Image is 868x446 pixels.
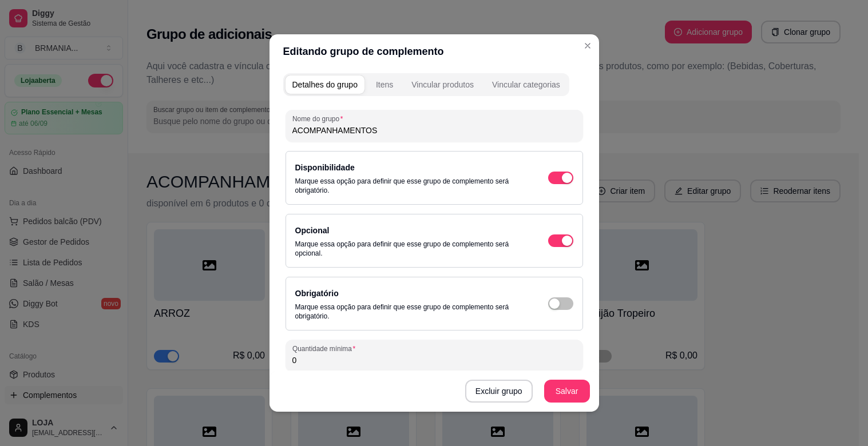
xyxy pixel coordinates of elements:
[295,226,330,235] label: Opcional
[544,380,590,403] button: Salvar
[292,355,576,366] input: Quantidade mínima
[283,73,569,96] div: complement-group
[292,125,576,136] input: Nome do grupo
[295,177,525,195] p: Marque essa opção para definir que esse grupo de complemento será obrigatório.
[292,344,359,353] label: Quantidade mínima
[465,380,533,403] button: Excluir grupo
[376,79,393,90] div: Itens
[295,163,355,172] label: Disponibilidade
[292,114,347,124] label: Nome do grupo
[295,302,525,321] p: Marque essa opção para definir que esse grupo de complemento será obrigatório.
[269,34,599,69] header: Editando grupo de complemento
[492,79,560,90] div: Vincular categorias
[411,79,474,90] div: Vincular produtos
[283,73,585,96] div: complement-group
[295,240,525,258] p: Marque essa opção para definir que esse grupo de complemento será opcional.
[578,37,597,55] button: Close
[295,289,339,298] label: Obrigatório
[292,79,358,90] div: Detalhes do grupo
